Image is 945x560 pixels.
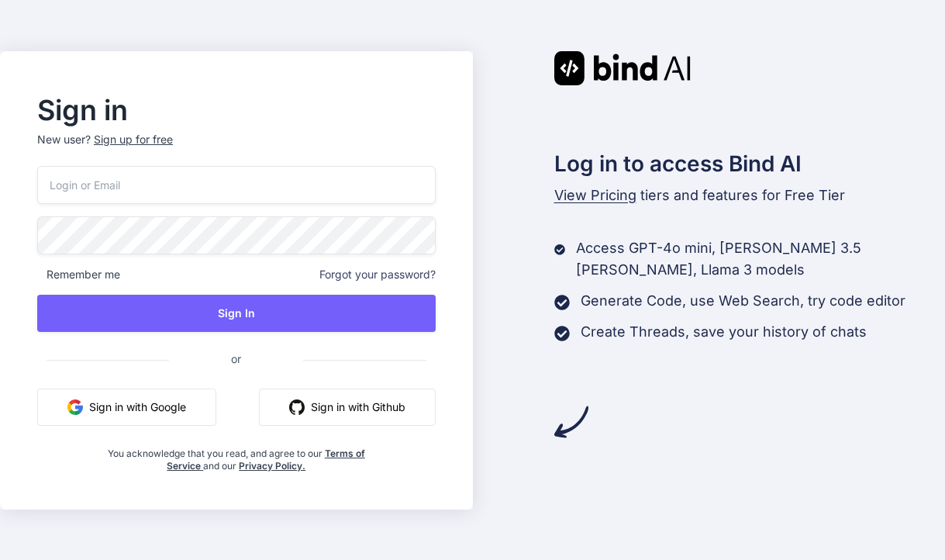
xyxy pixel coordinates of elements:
[289,399,305,415] img: github
[104,438,369,472] div: You acknowledge that you read, and agree to our and our
[37,389,216,426] button: Sign in with Google
[554,51,691,85] img: Bind AI logo
[37,267,120,282] span: Remember me
[554,405,588,439] img: arrow
[167,448,365,472] a: Terms of Service
[37,132,436,166] p: New user?
[259,389,436,426] button: Sign in with Github
[581,321,867,343] p: Create Threads, save your history of chats
[239,460,305,472] a: Privacy Policy.
[37,98,436,123] h2: Sign in
[576,237,945,281] p: Access GPT-4o mini, [PERSON_NAME] 3.5 [PERSON_NAME], Llama 3 models
[37,166,436,204] input: Login or Email
[581,290,905,312] p: Generate Code, use Web Search, try code editor
[94,132,173,147] div: Sign up for free
[67,399,83,415] img: google
[169,340,303,378] span: or
[37,295,436,332] button: Sign In
[554,187,636,203] span: View Pricing
[319,267,436,282] span: Forgot your password?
